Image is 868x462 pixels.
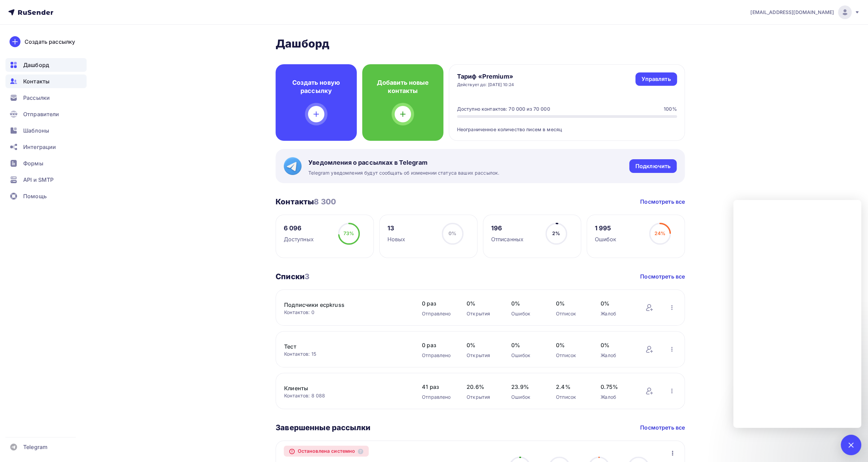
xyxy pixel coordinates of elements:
h4: Создать новую рассылку [286,79,346,95]
div: Жалоб [601,352,632,359]
a: Подписчики ecpkruss [284,301,400,309]
span: 20.6% [467,383,498,391]
div: Жалоб [601,310,632,317]
a: Дашборд [5,58,87,72]
a: Контакты [5,74,87,88]
span: 23.9% [511,383,542,391]
a: Формы [5,157,87,170]
span: 24% [654,230,665,236]
h2: Дашборд [276,37,685,51]
div: Отписок [556,352,587,359]
span: Уведомления о рассылках в Telegram [308,159,499,167]
div: 6 096 [284,224,314,232]
div: Открытия [467,310,498,317]
span: 73% [343,230,354,236]
span: 0% [556,341,587,349]
span: 0% [467,341,498,349]
span: Формы [23,159,43,167]
span: 0% [448,230,456,236]
span: 0 раз [422,299,453,308]
div: Управлять [642,75,671,83]
div: 100% [664,106,677,112]
span: 0% [511,299,542,308]
div: 196 [491,224,524,232]
div: Доступных [284,235,314,243]
div: Жалоб [601,394,632,400]
h4: Тариф «Premium» [457,72,514,81]
span: Рассылки [23,94,50,102]
div: Ошибок [511,352,542,359]
span: 0 раз [422,341,453,349]
div: 13 [387,224,406,232]
div: Контактов: 15 [284,351,408,357]
div: Контактов: 8 088 [284,392,408,399]
a: Клиенты [284,384,400,392]
span: 2% [552,230,560,236]
span: 8 300 [314,197,336,206]
h3: Контакты [276,197,336,206]
span: Telegram [23,443,47,451]
div: Отписок [556,394,587,400]
h3: Завершенные рассылки [276,423,370,432]
a: Рассылки [5,91,87,105]
span: 0.75% [601,383,632,391]
span: Шаблоны [23,126,49,135]
a: [EMAIL_ADDRESS][DOMAIN_NAME] [750,5,860,19]
span: 2.4% [556,383,587,391]
span: 3 [305,272,309,281]
div: Отправлено [422,352,453,359]
span: Отправители [23,110,59,118]
div: Действует до: [DATE] 10:24 [457,82,514,87]
div: Открытия [467,394,498,400]
a: Шаблоны [5,124,87,137]
div: Ошибок [511,310,542,317]
a: Тест [284,342,400,351]
div: Открытия [467,352,498,359]
a: Отправители [5,107,87,121]
span: 0% [601,341,632,349]
div: Контактов: 0 [284,309,408,316]
span: Контакты [23,77,49,85]
span: 0% [556,299,587,308]
div: Создать рассылку [25,38,75,46]
span: 41 раз [422,383,453,391]
div: 1 995 [595,224,617,232]
a: Посмотреть все [640,198,685,206]
h4: Добавить новые контакты [373,79,432,95]
div: Ошибок [595,235,617,243]
div: Ошибок [511,394,542,400]
div: Новых [387,235,406,243]
div: Подключить [635,162,671,170]
a: Посмотреть все [640,272,685,281]
div: Остановлена системно [284,446,369,457]
span: API и SMTP [23,176,54,184]
span: 0% [467,299,498,308]
span: Дашборд [23,61,49,69]
span: [EMAIL_ADDRESS][DOMAIN_NAME] [750,9,834,16]
div: Отписанных [491,235,524,243]
div: Доступно контактов: 70 000 из 70 000 [457,106,550,112]
h3: Списки [276,272,309,281]
span: 0% [601,299,632,308]
a: Посмотреть все [640,423,685,432]
div: Неограниченное количество писем в месяц [457,118,677,133]
span: 0% [511,341,542,349]
div: Отписок [556,310,587,317]
span: Помощь [23,192,47,200]
span: Telegram уведомления будут сообщать об изменении статуса ваших рассылок. [308,169,499,176]
div: Отправлено [422,310,453,317]
div: Отправлено [422,394,453,400]
span: Интеграции [23,143,56,151]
